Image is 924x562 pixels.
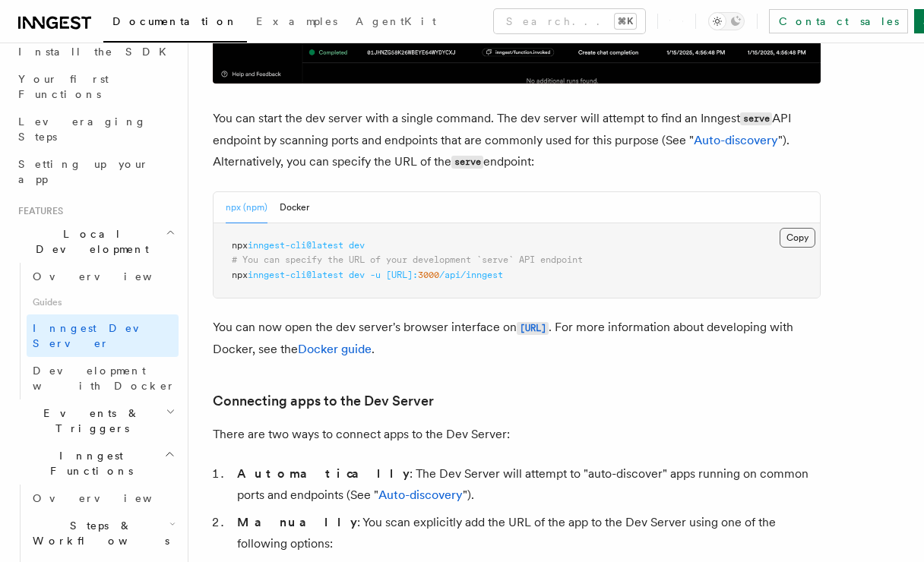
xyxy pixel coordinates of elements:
a: Documentation [103,5,247,43]
a: Overview [27,263,179,290]
button: Events & Triggers [12,399,179,442]
kbd: ⌘K [615,14,636,29]
a: Contact sales [769,9,908,33]
button: Local Development [12,220,179,263]
p: You can now open the dev server's browser interface on . For more information about developing wi... [213,317,821,360]
span: inngest-cli@latest [248,270,343,280]
strong: Manually [237,515,357,529]
span: Examples [256,15,337,27]
span: /api/inngest [439,270,503,280]
span: [URL]: [386,270,418,280]
button: npx (npm) [226,192,267,223]
a: Examples [247,5,346,41]
a: Overview [27,485,179,512]
span: Development with Docker [33,365,176,392]
span: dev [349,240,365,251]
span: npx [232,270,248,280]
a: Setting up your app [12,150,179,193]
li: : The Dev Server will attempt to "auto-discover" apps running on common ports and endpoints (See ... [233,463,821,506]
span: AgentKit [356,15,436,27]
span: npx [232,240,248,251]
button: Inngest Functions [12,442,179,485]
a: Leveraging Steps [12,108,179,150]
span: Local Development [12,226,166,257]
span: Overview [33,270,189,283]
span: dev [349,270,365,280]
span: Install the SDK [18,46,176,58]
a: Your first Functions [12,65,179,108]
button: Copy [780,228,815,248]
a: Docker guide [298,342,372,356]
span: inngest-cli@latest [248,240,343,251]
button: Toggle dark mode [708,12,745,30]
span: # You can specify the URL of your development `serve` API endpoint [232,254,583,265]
a: Auto-discovery [694,133,778,147]
a: [URL] [517,320,549,334]
span: Events & Triggers [12,406,166,436]
a: Development with Docker [27,357,179,399]
span: 3000 [418,270,439,280]
span: Leveraging Steps [18,115,147,143]
span: Features [12,205,63,217]
code: [URL] [517,322,549,335]
button: Search...⌘K [494,9,645,33]
strong: Automatically [237,466,410,481]
button: Docker [280,192,309,223]
p: You can start the dev server with a single command. The dev server will attempt to find an Innges... [213,108,821,173]
span: Guides [27,290,179,314]
span: Setting up your app [18,158,149,185]
span: Overview [33,492,189,504]
span: -u [370,270,381,280]
span: Your first Functions [18,73,109,100]
a: AgentKit [346,5,445,41]
span: Inngest Functions [12,448,164,478]
span: Steps & Workflows [27,518,169,548]
code: serve [451,156,483,169]
button: Steps & Workflows [27,512,179,554]
div: Local Development [12,263,179,399]
a: Inngest Dev Server [27,314,179,357]
code: serve [740,112,772,125]
a: Connecting apps to the Dev Server [213,390,434,412]
a: Install the SDK [12,38,179,65]
p: There are two ways to connect apps to the Dev Server: [213,424,821,445]
span: Inngest Dev Server [33,322,163,349]
a: Auto-discovery [378,488,463,502]
span: Documentation [112,15,238,27]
